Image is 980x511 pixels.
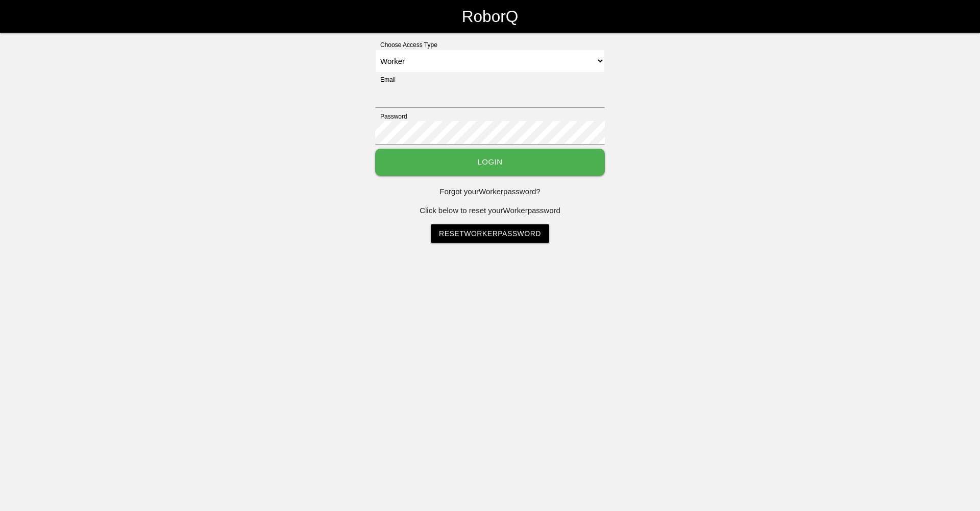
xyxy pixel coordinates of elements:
p: Forgot your Worker password? [375,186,605,198]
label: Email [375,75,396,84]
label: Choose Access Type [375,40,437,50]
a: ResetWorkerPassword [431,224,549,243]
p: Click below to reset your Worker password [375,205,605,217]
button: Login [375,149,605,176]
label: Password [375,112,407,121]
